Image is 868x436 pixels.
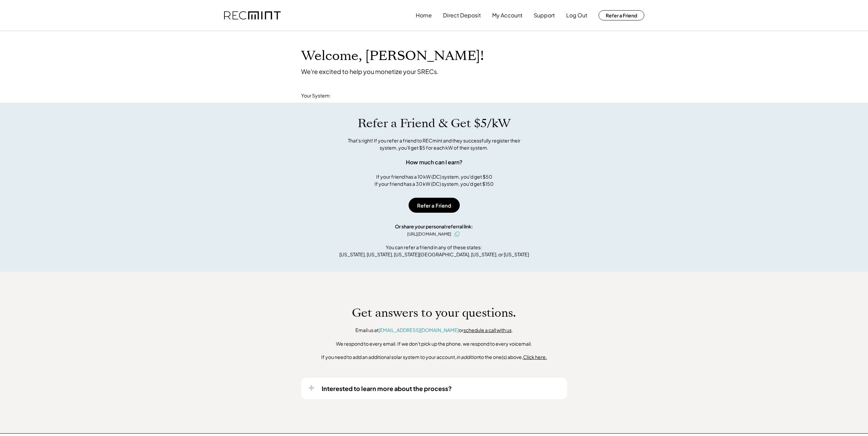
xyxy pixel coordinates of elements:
[492,9,523,22] button: My Account
[224,11,281,20] img: recmint-logotype%403x.png
[443,9,481,22] button: Direct Deposit
[409,198,460,213] button: Refer a Friend
[301,67,439,75] div: We're excited to help you monetize your SRECs.
[301,92,331,99] div: Your System:
[321,354,547,361] div: If you need to add an additional solar system to your account, to the one(s) above,
[339,244,529,258] div: You can refer a friend in any of these states: [US_STATE], [US_STATE], [US_STATE][GEOGRAPHIC_DATA...
[379,327,459,333] a: [EMAIL_ADDRESS][DOMAIN_NAME]
[355,327,513,334] div: Email us at or .
[352,306,516,320] h1: Get answers to your questions.
[358,116,511,131] h1: Refer a Friend & Get $5/kW
[599,10,644,20] button: Refer a Friend
[395,223,473,230] div: Or share your personal referral link:
[322,385,452,392] div: Interested to learn more about the process?
[464,327,512,333] a: schedule a call with us
[523,354,547,360] u: Click here.
[456,354,479,360] em: in addition
[336,341,532,347] div: We respond to every email. If we don't pick up the phone, we respond to every voicemail.
[453,230,461,238] button: click to copy
[406,158,462,166] div: How much can I earn?
[534,9,555,22] button: Support
[301,48,484,64] h1: Welcome, [PERSON_NAME]!
[566,9,587,22] button: Log Out
[374,173,494,187] div: If your friend has a 10 kW (DC) system, you'd get $50 If your friend has a 30 kW (DC) system, you...
[416,9,432,22] button: Home
[340,137,528,151] div: That's right! If you refer a friend to RECmint and they successfully register their system, you'l...
[407,231,451,237] div: [URL][DOMAIN_NAME]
